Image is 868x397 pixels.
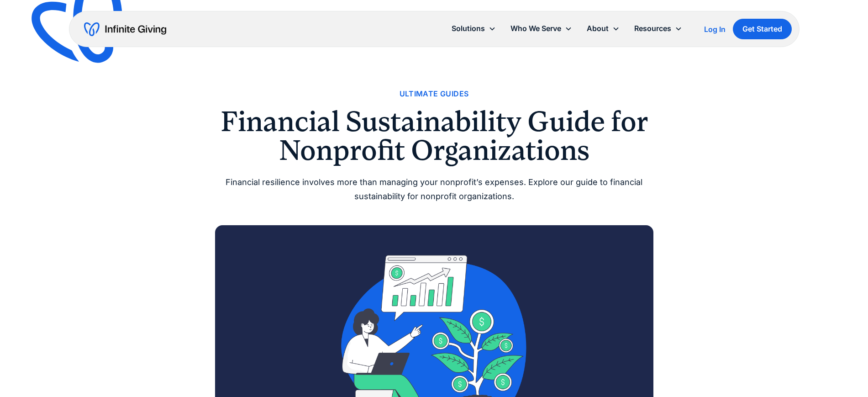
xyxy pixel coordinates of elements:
[400,88,469,100] a: Ultimate Guides
[510,22,561,35] div: Who We Serve
[215,107,653,164] h1: Financial Sustainability Guide for Nonprofit Organizations
[627,19,689,38] div: Resources
[215,175,653,203] div: Financial resilience involves more than managing your nonprofit’s expenses. Explore our guide to ...
[634,22,671,35] div: Resources
[733,19,792,39] a: Get Started
[587,22,609,35] div: About
[452,22,485,35] div: Solutions
[579,19,627,38] div: About
[84,22,166,37] a: home
[503,19,579,38] div: Who We Serve
[704,24,726,35] a: Log In
[704,26,726,33] div: Log In
[444,19,503,38] div: Solutions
